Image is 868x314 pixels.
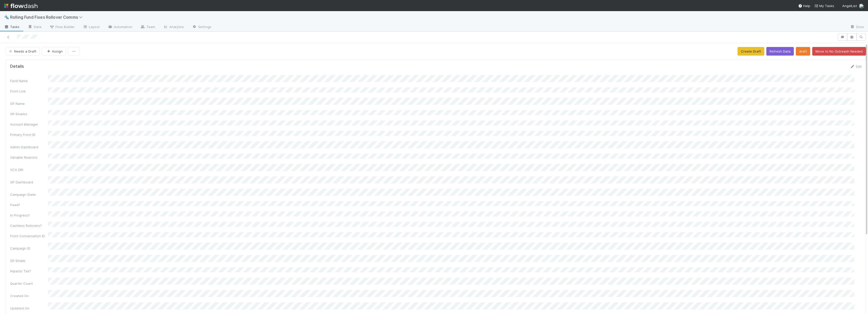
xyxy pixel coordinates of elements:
button: Create Draft [738,47,764,56]
div: Impacts Tax? [10,269,48,274]
div: GP Dashboard [10,180,48,185]
a: Settings [188,23,215,31]
div: VCA DRI [10,167,48,172]
div: Quarter Count [10,281,48,286]
a: Flow Builder [45,23,79,31]
div: Admin Dashboard [10,144,48,150]
div: Fund Name [10,78,48,83]
div: Cashless Rollovers? [10,223,48,228]
span: My Tasks [814,4,834,8]
div: GP Emails [10,258,48,263]
a: Layout [79,23,104,31]
button: Refresh Data [766,47,794,56]
div: In Progress? [10,213,48,218]
div: Updated On [10,306,48,311]
span: AngelList [842,4,857,8]
div: Variable Reasons [10,155,48,160]
button: draft [796,47,810,56]
h5: Details [10,64,24,69]
div: Created On [10,293,48,298]
span: 🔩 [4,15,9,19]
span: Tasks [4,24,20,29]
img: logo-inverted-e16ddd16eac7371096b0.svg [4,2,38,10]
div: GP Name [10,101,48,106]
div: Help [798,3,810,8]
a: My Tasks [814,3,834,8]
img: avatar_e8864cf0-19e8-4fe1-83d1-96e6bcd27180.png [859,4,864,9]
div: Primary Front ID [10,132,48,137]
a: Edit [850,64,862,68]
span: Flow Builder [49,24,75,29]
div: Campaign ID [10,246,48,251]
button: Needs a Draft [6,47,40,56]
span: Needs a Draft [8,49,36,53]
span: Rolling Fund Fixes Rollover Comms [10,15,85,20]
a: Automation [104,23,136,31]
div: Campaign State [10,192,48,197]
a: Analytics [159,23,188,31]
div: GP Emailss [10,111,48,116]
a: Data [24,23,45,31]
div: Front Link [10,89,48,94]
div: Front Conversation ID [10,233,48,238]
button: Assign [42,47,66,56]
button: Move to No Outreach Needed [812,47,866,56]
div: Fixed? [10,202,48,207]
a: Docs [846,23,868,31]
div: Account Manager [10,122,48,127]
a: Team [136,23,159,31]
